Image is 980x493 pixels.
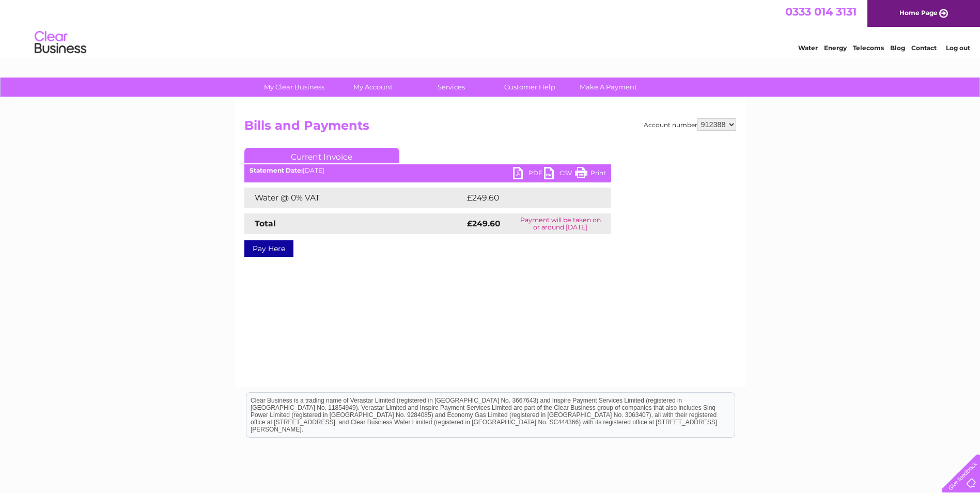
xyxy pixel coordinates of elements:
td: £249.60 [464,188,593,208]
a: Water [798,44,818,52]
strong: £249.60 [467,219,501,228]
b: Statement Date: [250,166,303,174]
div: Account number [644,118,736,131]
a: Print [575,167,606,182]
a: 0333 014 3131 [785,5,857,18]
a: Customer Help [487,78,572,97]
img: logo.png [34,27,87,58]
a: Contact [911,44,937,52]
a: Make A Payment [566,78,651,97]
a: Pay Here [244,240,293,257]
a: Energy [824,44,847,52]
a: CSV [544,167,575,182]
td: Water @ 0% VAT [244,188,464,208]
a: Current Invoice [244,148,399,163]
strong: Total [255,219,276,228]
div: Clear Business is a trading name of Verastar Limited (registered in [GEOGRAPHIC_DATA] No. 3667643... [246,6,735,50]
a: My Account [330,78,415,97]
a: My Clear Business [252,78,337,97]
a: PDF [513,167,544,182]
a: Log out [946,44,970,52]
a: Blog [890,44,905,52]
a: Services [409,78,494,97]
h2: Bills and Payments [244,118,736,138]
div: [DATE] [244,167,611,174]
td: Payment will be taken on or around [DATE] [510,213,611,234]
a: Telecoms [853,44,884,52]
